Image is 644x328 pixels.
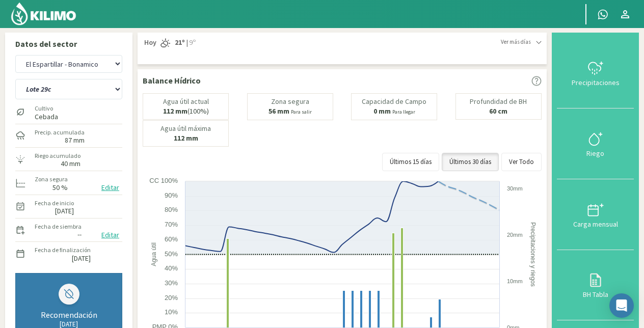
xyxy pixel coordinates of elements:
[501,38,531,46] span: Ver más días
[186,38,188,48] span: |
[165,192,178,199] text: 90%
[143,74,201,87] p: Balance Hídrico
[382,153,439,171] button: Últimos 15 días
[175,38,185,47] strong: 21º
[507,232,523,238] text: 20mm
[35,151,81,160] label: Riego acumulado
[35,104,58,113] label: Cultivo
[165,294,178,302] text: 20%
[150,242,157,266] text: Agua útil
[65,137,85,144] label: 87 mm
[529,222,536,287] text: Precipitaciones y riegos
[557,250,634,321] button: BH Tabla
[392,108,415,115] small: Para llegar
[609,293,634,318] div: Open Intercom Messenger
[35,128,85,137] label: Precip. acumulada
[291,108,312,115] small: Para salir
[269,106,289,116] b: 56 mm
[507,185,523,192] text: 30mm
[35,114,58,120] label: Cebada
[165,206,178,213] text: 80%
[507,278,523,284] text: 10mm
[165,308,178,316] text: 10%
[26,310,112,320] div: Recomendación
[35,222,82,231] label: Fecha de siembra
[560,150,631,157] div: Riego
[557,108,634,179] button: Riego
[61,160,81,167] label: 40 mm
[174,133,198,143] b: 112 mm
[373,106,391,116] b: 0 mm
[35,245,91,255] label: Fecha de finalización
[560,79,631,86] div: Precipitaciones
[470,98,527,105] p: Profundidad de BH
[160,125,211,132] p: Agua útil máxima
[77,231,82,238] label: --
[55,208,74,214] label: [DATE]
[163,98,209,105] p: Agua útil actual
[163,106,187,116] b: 112 mm
[271,98,309,105] p: Zona segura
[489,106,507,116] b: 60 cm
[149,177,178,184] text: CC 100%
[98,182,122,194] button: Editar
[98,229,122,241] button: Editar
[35,175,68,184] label: Zona segura
[72,255,91,262] label: [DATE]
[35,199,74,208] label: Fecha de inicio
[165,235,178,243] text: 60%
[163,107,209,115] p: (100%)
[557,179,634,250] button: Carga mensual
[10,2,77,26] img: Kilimo
[560,221,631,228] div: Carga mensual
[143,38,156,48] span: Hoy
[560,291,631,298] div: BH Tabla
[188,38,196,48] span: 9º
[52,184,68,191] label: 50 %
[442,153,499,171] button: Últimos 30 días
[165,250,178,258] text: 50%
[557,38,634,108] button: Precipitaciones
[362,98,426,105] p: Capacidad de Campo
[15,38,122,50] p: Datos del sector
[165,264,178,272] text: 40%
[501,153,542,171] button: Ver Todo
[165,279,178,287] text: 30%
[165,221,178,228] text: 70%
